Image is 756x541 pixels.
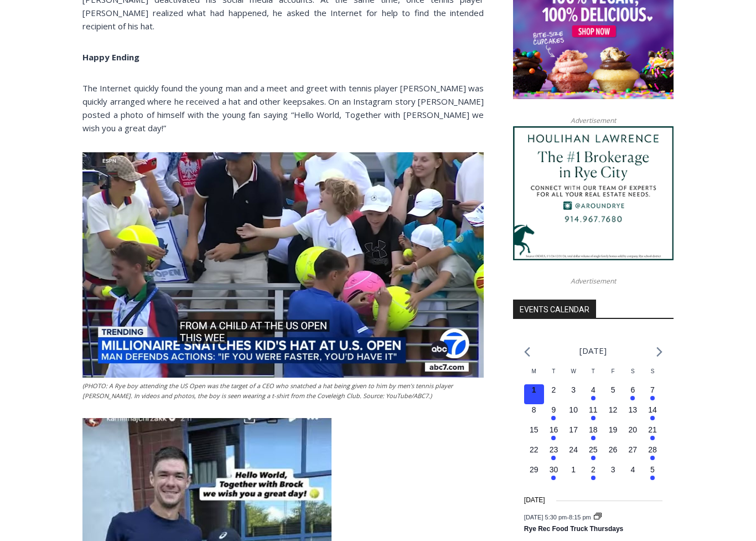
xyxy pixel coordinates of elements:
span: T [552,368,555,374]
time: 28 [648,445,657,454]
button: 21 Has events [643,424,662,444]
button: 10 [563,404,583,424]
time: 5 [650,465,655,474]
time: 25 [589,445,598,454]
span: Advertisement [560,115,627,126]
div: Thursday [583,367,603,384]
time: 20 [629,425,638,434]
time: 3 [611,465,615,474]
a: Previous month [524,347,530,357]
button: 27 [623,444,643,464]
button: 20 [623,424,643,444]
button: 15 [524,424,544,444]
button: 22 [524,444,544,464]
span: W [571,368,576,374]
em: Has events [551,416,556,420]
div: Tuesday [544,367,564,384]
button: 28 Has events [643,444,662,464]
div: "The first chef I interviewed talked about coming to [GEOGRAPHIC_DATA] from [GEOGRAPHIC_DATA] in ... [279,1,523,107]
button: 17 [563,424,583,444]
button: 3 [563,384,583,404]
b: Happy Ending [82,51,139,63]
span: [DATE] 5:30 pm [524,513,567,520]
button: 18 Has events [583,424,603,444]
time: - [524,513,593,520]
span: S [651,368,655,374]
button: 11 Has events [583,404,603,424]
em: Has events [591,456,596,460]
div: "clearly one of the favorites in the [GEOGRAPHIC_DATA] neighborhood" [113,69,157,132]
time: 27 [629,445,638,454]
button: 29 [524,464,544,484]
span: S [631,368,635,374]
li: [DATE] [579,343,607,358]
time: 1 [571,465,576,474]
div: Saturday [623,367,643,384]
button: 24 [563,444,583,464]
span: M [532,368,536,374]
time: 21 [648,425,657,434]
button: 5 [603,384,623,404]
time: 23 [550,445,558,454]
time: 5 [611,385,615,394]
time: 13 [629,405,638,414]
time: 19 [609,425,618,434]
button: 23 Has events [544,444,564,464]
time: 15 [530,425,538,434]
time: 17 [569,425,578,434]
a: Open Tues. - Sun. [PHONE_NUMBER] [1,111,111,138]
button: 8 [524,404,544,424]
div: Sunday [643,367,662,384]
div: Friday [603,367,623,384]
span: The Internet quickly found the young man and a meet and greet with tennis player [PERSON_NAME] wa... [82,83,484,133]
em: Has events [650,396,655,400]
div: Monday [524,367,544,384]
span: Intern @ [DOMAIN_NAME] [289,110,513,135]
time: 8 [532,405,536,414]
button: 25 Has events [583,444,603,464]
time: 2 [552,385,556,394]
button: 2 [544,384,564,404]
em: Has events [650,476,655,480]
figcaption: (PHOTO: A Rye boy attending the US Open was the target of a CEO who snatched a hat being given to... [82,381,484,400]
button: 16 Has events [544,424,564,444]
time: 29 [530,465,538,474]
div: Wednesday [563,367,583,384]
button: 9 Has events [544,404,564,424]
time: 30 [550,465,558,474]
time: 11 [589,405,598,414]
button: 4 [623,464,643,484]
time: 12 [609,405,618,414]
time: 4 [630,465,635,474]
time: 4 [591,385,596,394]
button: 1 [563,464,583,484]
time: 26 [609,445,618,454]
a: Next month [656,347,662,357]
img: Houlihan Lawrence The #1 Brokerage in Rye City [513,126,674,260]
button: 6 Has events [623,384,643,404]
time: 14 [648,405,657,414]
time: 6 [630,385,635,394]
time: 7 [650,385,655,394]
time: [DATE] [524,495,545,506]
time: 16 [550,425,558,434]
span: Advertisement [560,276,627,286]
time: 10 [569,405,578,414]
h2: Events Calendar [513,300,596,318]
em: Has events [591,416,596,420]
button: 19 [603,424,623,444]
button: 14 Has events [643,404,662,424]
button: 7 Has events [643,384,662,404]
button: 12 [603,404,623,424]
span: Open Tues. - Sun. [PHONE_NUMBER] [3,114,108,156]
time: 24 [569,445,578,454]
button: 1 [524,384,544,404]
em: Has events [551,436,556,440]
em: Has events [650,416,655,420]
button: 5 Has events [643,464,662,484]
button: 2 Has events [583,464,603,484]
button: 3 [603,464,623,484]
em: Has events [650,456,655,460]
time: 3 [571,385,576,394]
